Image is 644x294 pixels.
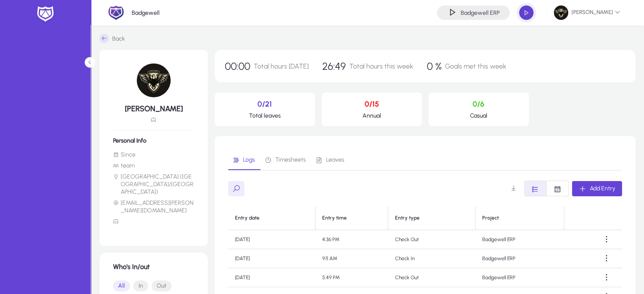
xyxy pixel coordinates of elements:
li: Since [113,151,194,159]
td: 9:11 AM [315,249,388,268]
button: All [113,280,130,291]
td: 4:36 PM [315,230,388,249]
td: Check Out [388,268,475,287]
td: Badgewell ERP [475,249,564,268]
span: Logs [243,157,255,163]
div: Entry date [235,215,260,221]
td: Badgewell ERP [475,230,564,249]
p: Annual [329,112,415,119]
button: In [133,280,148,291]
img: white-logo.png [35,5,56,23]
span: Add Entry [590,185,615,192]
span: 00:00 [225,60,250,72]
span: 26:49 [322,60,346,72]
button: Out [152,280,171,291]
a: Logs [228,150,260,170]
div: Entry date [235,215,308,221]
p: Total leaves [221,112,308,119]
td: [DATE] [228,268,315,287]
mat-button-toggle-group: Font Style [524,181,569,196]
a: Timesheets [260,150,311,170]
li: team [113,162,194,170]
h1: Who's In/out [113,263,194,271]
th: Entry time [315,206,388,230]
span: Total hours [DATE] [254,62,309,70]
h5: [PERSON_NAME] [113,104,194,113]
div: Entry type [395,215,420,221]
img: 2.png [108,5,124,21]
td: Check Out [388,230,475,249]
li: [GEOGRAPHIC_DATA] ([GEOGRAPHIC_DATA]/[GEOGRAPHIC_DATA]) [113,173,194,196]
p: 0/15 [329,99,415,109]
p: Badgewell [132,9,160,16]
h6: Personal Info [113,137,194,144]
td: [DATE] [228,249,315,268]
a: Back [100,34,125,43]
li: [EMAIL_ADDRESS][PERSON_NAME][DOMAIN_NAME] [113,199,194,214]
span: Total hours this week [349,62,413,70]
td: Badgewell ERP [475,268,564,287]
span: 0 % [427,60,442,72]
span: Goals met this week [445,62,506,70]
img: 77.jpg [137,63,171,97]
p: 0/6 [435,99,522,109]
h4: Badgewell ERP [461,9,500,16]
td: 5:49 PM [315,268,388,287]
img: 77.jpg [554,5,568,20]
div: Entry type [395,215,468,221]
div: Project [482,215,499,221]
div: Project [482,215,557,221]
td: Check In [388,249,475,268]
span: Leaves [326,157,344,163]
p: 0/21 [221,99,308,109]
span: Timesheets [275,157,306,163]
button: [PERSON_NAME] [547,5,627,20]
span: [PERSON_NAME] [554,5,620,20]
button: Add Entry [572,181,622,196]
p: Casual [435,112,522,119]
a: Leaves [311,150,350,170]
td: [DATE] [228,230,315,249]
